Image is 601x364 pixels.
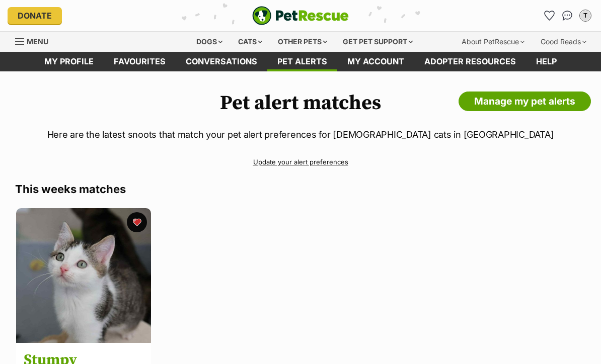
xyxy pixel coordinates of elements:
a: Adopter resources [414,52,526,71]
span: Menu [27,37,48,46]
h3: This weeks matches [15,182,586,196]
img: Stumpy [16,208,151,343]
a: Conversations [559,8,575,24]
div: Cats [231,32,269,52]
a: Update your alert preferences [15,153,586,171]
div: Other pets [271,32,334,52]
a: Help [526,52,567,71]
a: PetRescue [252,6,349,25]
a: Manage my pet alerts [459,92,591,112]
a: My profile [34,52,104,71]
a: Favourites [104,52,176,71]
div: Get pet support [336,32,420,52]
ul: Account quick links [541,8,593,24]
img: logo-e224e6f780fb5917bec1dbf3a21bbac754714ae5b6737aabdf751b685950b380.svg [252,6,349,25]
a: Pet alerts [267,52,337,71]
button: favourite [127,212,147,232]
h1: Pet alert matches [15,92,586,115]
div: About PetRescue [455,32,532,52]
a: Donate [8,7,62,24]
a: Menu [15,32,55,50]
img: chat-41dd97257d64d25036548639549fe6c8038ab92f7586957e7f3b1b290dea8141.svg [562,11,573,21]
a: conversations [176,52,267,71]
a: My account [337,52,414,71]
a: Favourites [541,8,557,24]
div: Good Reads [534,32,593,52]
button: My account [577,8,593,24]
div: Dogs [189,32,230,52]
div: T [580,11,590,21]
p: Here are the latest snoots that match your pet alert preferences for [DEMOGRAPHIC_DATA] cats in [... [15,128,586,141]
